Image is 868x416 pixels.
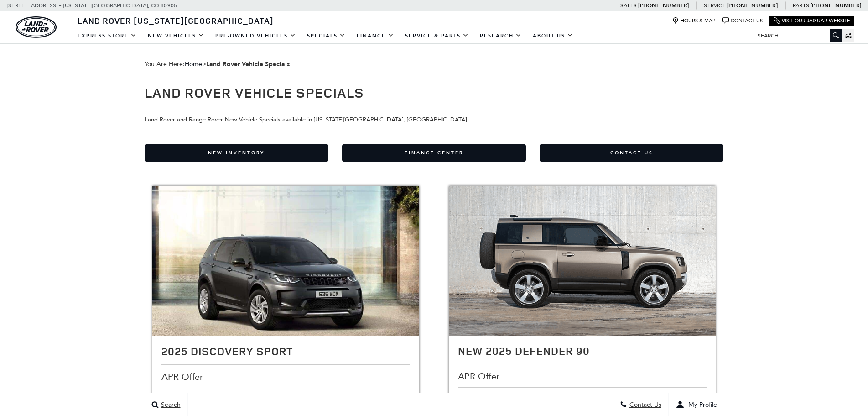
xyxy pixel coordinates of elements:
a: Specials [301,28,351,44]
h2: 2025 Discovery Sport [161,345,410,357]
a: [PHONE_NUMBER] [811,2,861,9]
a: Finance [351,28,400,44]
strong: Land Rover Vehicle Specials [206,60,290,68]
img: Land Rover [16,16,57,38]
a: land-rover [16,16,57,38]
a: Contact Us [722,17,763,24]
span: Search [159,401,181,409]
img: New 2025 Defender 90 [449,186,716,336]
a: Visit Our Jaguar Website [774,17,850,24]
div: Breadcrumbs [145,58,724,71]
span: > [185,60,290,68]
a: New Vehicles [142,28,210,44]
a: New Inventory [145,144,328,162]
a: Finance Center [342,144,526,162]
span: Contact Us [627,401,661,409]
h2: New 2025 Defender 90 [458,345,707,357]
a: About Us [527,28,579,44]
a: [STREET_ADDRESS] • [US_STATE][GEOGRAPHIC_DATA], CO 80905 [7,2,177,9]
a: Service & Parts [400,28,474,44]
input: Search [751,30,842,41]
button: user-profile-menu [669,393,724,416]
span: APR Offer [458,371,502,381]
img: 2025 Discovery Sport [152,186,419,336]
span: Land Rover [US_STATE][GEOGRAPHIC_DATA] [78,15,274,26]
p: Land Rover and Range Rover New Vehicle Specials available in [US_STATE][GEOGRAPHIC_DATA], [GEOGRA... [145,105,724,125]
span: Sales [620,2,637,9]
a: Pre-Owned Vehicles [210,28,301,44]
a: [PHONE_NUMBER] [638,2,689,9]
span: APR Offer [161,372,205,382]
a: Contact Us [540,144,723,162]
a: Hours & Map [672,17,716,24]
a: Land Rover [US_STATE][GEOGRAPHIC_DATA] [72,15,279,26]
span: My Profile [685,401,717,409]
h1: Land Rover Vehicle Specials [145,85,724,100]
span: Parts [793,2,809,9]
span: Service [704,2,725,9]
a: Home [185,60,202,68]
a: Research [474,28,527,44]
nav: Main Navigation [72,28,579,44]
a: EXPRESS STORE [72,28,142,44]
a: [PHONE_NUMBER] [727,2,778,9]
span: You Are Here: [145,58,724,71]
